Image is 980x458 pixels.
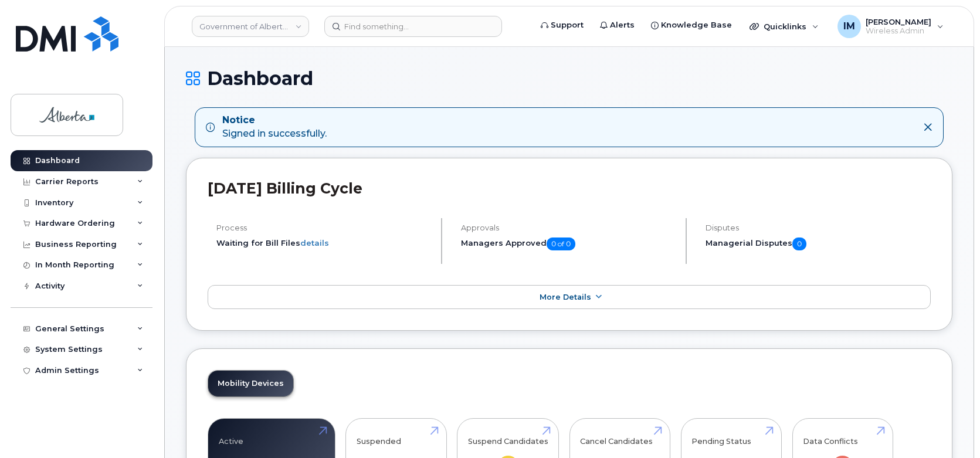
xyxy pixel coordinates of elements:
h2: [DATE] Billing Cycle [208,179,931,197]
li: Waiting for Bill Files [216,238,431,249]
strong: Notice [222,114,327,127]
h4: Disputes [706,223,931,232]
a: Mobility Devices [208,371,293,396]
span: 0 of 0 [547,238,575,250]
h1: Dashboard [186,68,952,89]
div: Signed in successfully. [222,114,327,141]
a: details [300,238,329,247]
h4: Process [216,223,431,232]
h5: Managers Approved [461,238,676,250]
span: More Details [540,293,591,301]
h5: Managerial Disputes [706,238,931,250]
h4: Approvals [461,223,676,232]
span: 0 [792,238,806,250]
